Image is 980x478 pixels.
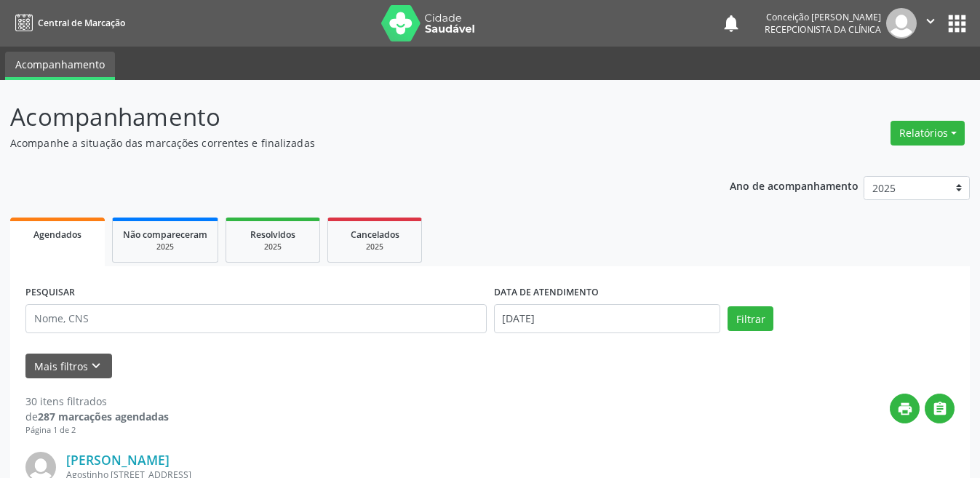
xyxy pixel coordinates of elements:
[66,452,170,468] a: [PERSON_NAME]
[10,11,125,35] a: Central de Marcação
[10,135,682,151] p: Acompanhe a situação das marcações correntes e finalizadas
[765,23,881,36] span: Recepcionista da clínica
[25,304,487,333] input: Nome, CNS
[25,394,169,409] div: 30 itens filtrados
[721,13,741,33] button: notifications
[10,99,682,135] p: Acompanhamento
[338,242,411,252] div: 2025
[236,242,309,252] div: 2025
[891,121,965,146] button: Relatórios
[88,358,104,374] i: keyboard_arrow_down
[917,8,944,39] button: 
[25,409,169,424] div: de
[932,401,948,417] i: 
[728,306,773,331] button: Filtrar
[38,410,169,423] strong: 287 marcações agendadas
[250,228,295,241] span: Resolvidos
[123,242,207,252] div: 2025
[5,52,115,80] a: Acompanhamento
[897,401,913,417] i: print
[765,11,881,23] div: Conceição [PERSON_NAME]
[25,282,75,304] label: PESQUISAR
[123,228,207,241] span: Não compareceram
[351,228,399,241] span: Cancelados
[944,11,970,36] button: apps
[494,304,721,333] input: Selecione um intervalo
[925,394,955,423] button: 
[890,394,920,423] button: print
[886,8,917,39] img: img
[730,176,859,194] p: Ano de acompanhamento
[494,282,599,304] label: DATA DE ATENDIMENTO
[25,424,169,437] div: Página 1 de 2
[25,354,112,379] button: Mais filtroskeyboard_arrow_down
[923,13,939,29] i: 
[33,228,81,241] span: Agendados
[38,17,125,29] span: Central de Marcação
